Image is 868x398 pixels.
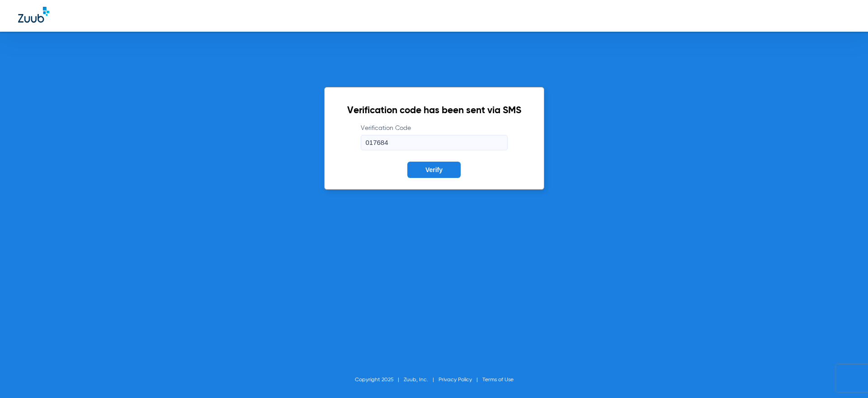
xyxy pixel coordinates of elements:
input: Verification Code [361,135,508,150]
h2: Verification code has been sent via SMS [347,106,521,115]
a: Privacy Policy [439,377,472,383]
img: Zuub Logo [18,7,49,23]
li: Copyright 2025 [355,375,404,384]
button: Verify [407,162,461,178]
span: Verify [425,166,443,173]
li: Zuub, Inc. [404,375,439,384]
label: Verification Code [361,124,508,150]
a: Terms of Use [482,377,514,383]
